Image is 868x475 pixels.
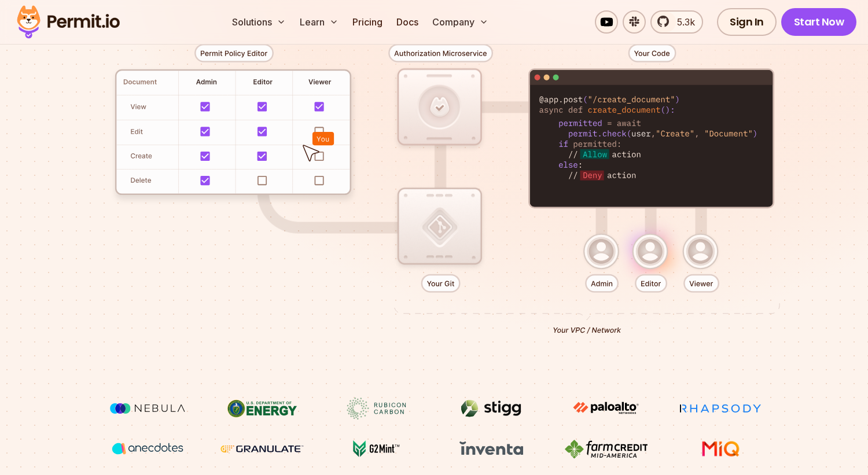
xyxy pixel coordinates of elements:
[12,2,125,42] img: Permit logo
[677,397,764,419] img: Rhapsody Health
[717,8,777,36] a: Sign In
[562,438,649,460] img: Farm Credit
[219,438,306,460] img: Granulate
[295,10,343,34] button: Learn
[562,397,649,418] img: paloalto
[428,10,493,34] button: Company
[650,10,703,34] a: 5.3k
[781,8,857,36] a: Start Now
[448,397,535,419] img: Stigg
[670,15,695,29] span: 5.3k
[333,397,420,419] img: Rubicon
[348,10,387,34] a: Pricing
[104,397,191,419] img: Nebula
[392,10,423,34] a: Docs
[227,10,290,34] button: Solutions
[682,439,760,459] img: MIQ
[104,438,191,459] img: vega
[448,438,535,459] img: inventa
[333,438,420,460] img: G2mint
[219,397,306,419] img: US department of energy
